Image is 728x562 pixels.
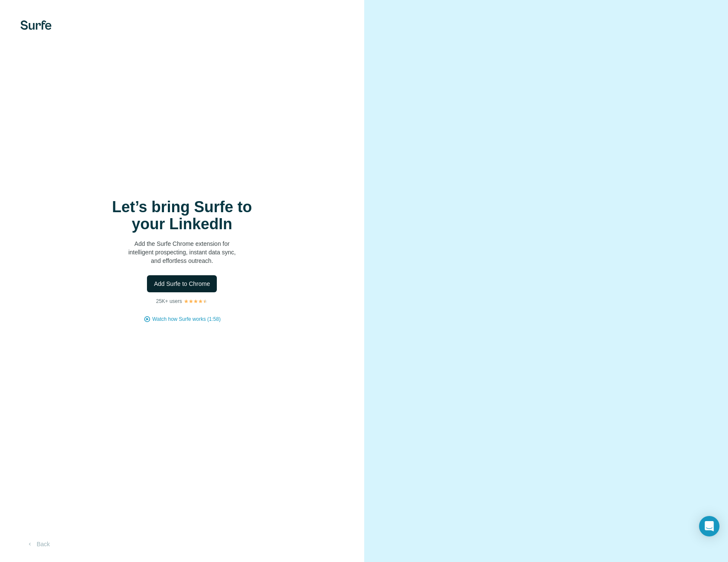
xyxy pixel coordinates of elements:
[154,280,210,288] span: Add Surfe to Chrome
[147,275,217,292] button: Add Surfe to Chrome
[97,199,267,233] h1: Let’s bring Surfe to your LinkedIn
[184,299,208,304] img: Rating Stars
[20,20,52,30] img: Surfe's logo
[699,516,719,536] div: Open Intercom Messenger
[20,536,56,552] button: Back
[153,315,221,323] button: Watch how Surfe works (1:58)
[156,297,182,305] p: 25K+ users
[97,239,267,265] p: Add the Surfe Chrome extension for intelligent prospecting, instant data sync, and effortless out...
